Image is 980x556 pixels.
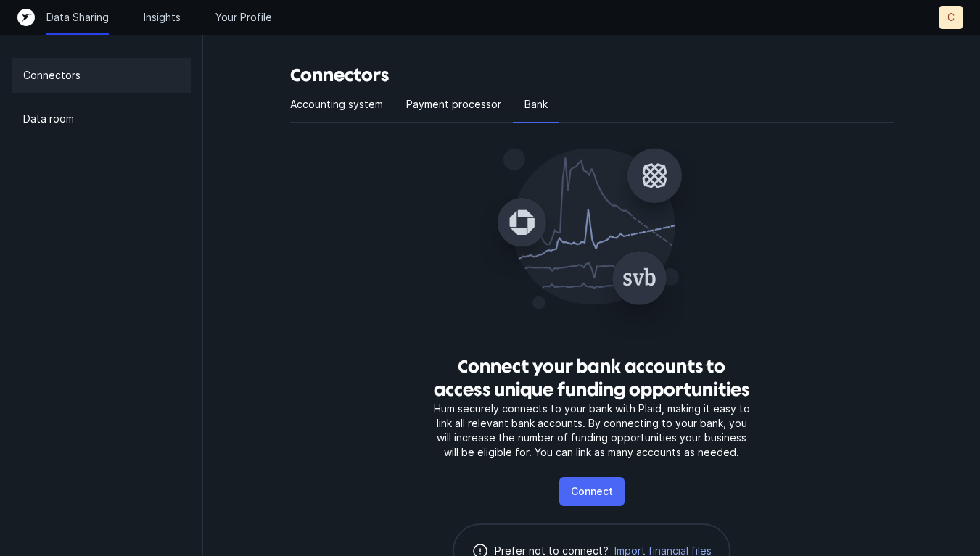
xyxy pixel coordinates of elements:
p: Accounting system [290,96,383,113]
a: Your Profile [215,10,272,25]
p: C [947,10,955,25]
a: Data Sharing [46,10,109,25]
a: Data room [12,101,191,136]
a: Connectors [12,58,191,93]
p: Bank [524,96,548,113]
p: Connect [571,483,613,500]
p: Connectors [23,67,81,84]
button: C [939,6,963,29]
p: Hum securely connects to your bank with Plaid, making it easy to link all relevant bank accounts.... [429,402,754,460]
img: Connect your bank accounts to access unique funding opportunities [476,135,708,344]
p: Data room [23,110,74,128]
h3: Connect your bank accounts to access unique funding opportunities [429,355,754,402]
button: Connect [559,477,625,506]
h3: Connectors [290,64,894,87]
a: Insights [144,10,181,25]
p: Payment processor [406,96,501,113]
